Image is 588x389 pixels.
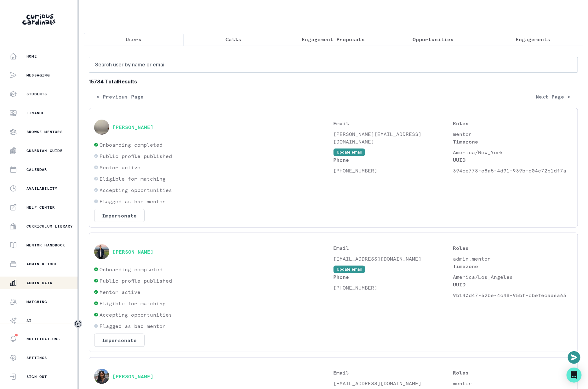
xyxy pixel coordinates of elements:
[26,54,37,59] p: Home
[100,322,166,330] p: Flagged as bad mentor
[100,164,140,171] p: Mentor active
[100,175,166,183] p: Eligible for matching
[26,186,57,191] p: Availability
[453,380,573,387] p: mentor
[334,156,453,164] p: Phone
[567,368,582,383] div: Open Intercom Messenger
[112,373,153,380] button: [PERSON_NAME]
[100,300,166,307] p: Eligible for matching
[516,36,551,43] p: Engagements
[453,369,573,376] p: Roles
[334,380,453,387] p: [EMAIL_ADDRESS][DOMAIN_NAME]
[100,152,172,160] p: Public profile published
[89,90,151,103] button: < Previous Page
[334,130,453,145] p: [PERSON_NAME][EMAIL_ADDRESS][DOMAIN_NAME]
[334,167,453,174] p: [PHONE_NUMBER]
[22,14,55,25] img: Curious Cardinals Logo
[453,167,573,174] p: 394ce778-e8a5-4d91-939b-d04c72b1df7a
[453,273,573,281] p: America/Los_Angeles
[453,262,573,270] p: Timezone
[334,284,453,291] p: [PHONE_NUMBER]
[100,311,172,319] p: Accepting opportunities
[453,120,573,127] p: Roles
[453,138,573,145] p: Timezone
[26,73,50,78] p: Messaging
[334,266,365,273] button: Update email
[453,149,573,156] p: America/New_York
[413,36,454,43] p: Opportunities
[94,334,145,347] button: Impersonate
[26,205,55,210] p: Help Center
[453,291,573,299] p: 9b140d47-52be-4c48-95bf-cbefecaa6a63
[334,255,453,262] p: [EMAIL_ADDRESS][DOMAIN_NAME]
[26,299,47,304] p: Matching
[26,318,31,323] p: AI
[112,124,153,130] button: [PERSON_NAME]
[26,374,47,379] p: Sign Out
[334,369,453,376] p: Email
[568,351,580,364] button: Open or close messaging widget
[453,130,573,138] p: mentor
[334,244,453,252] p: Email
[26,280,52,285] p: Admin Data
[26,167,47,172] p: Calendar
[26,355,47,360] p: Settings
[89,78,578,85] b: 15784 Total Results
[528,90,578,103] button: Next Page >
[26,92,47,97] p: Students
[334,149,365,156] button: Update email
[94,209,145,222] button: Impersonate
[74,320,82,328] button: Toggle sidebar
[26,110,44,116] p: Finance
[26,262,57,267] p: Admin Retool
[334,120,453,127] p: Email
[226,36,242,43] p: Calls
[334,273,453,281] p: Phone
[453,281,573,288] p: UUID
[100,186,172,194] p: Accepting opportunities
[100,266,163,273] p: Onboarding completed
[100,288,140,296] p: Mentor active
[26,336,60,341] p: Notifications
[453,156,573,164] p: UUID
[26,129,63,134] p: Browse Mentors
[112,249,153,255] button: [PERSON_NAME]
[302,36,365,43] p: Engagement Proposals
[453,255,573,262] p: admin,mentor
[26,148,63,153] p: Guardian Guide
[100,198,166,205] p: Flagged as bad mentor
[453,244,573,252] p: Roles
[26,243,65,248] p: Mentor Handbook
[126,36,142,43] p: Users
[100,141,163,149] p: Onboarding completed
[26,224,73,229] p: Curriculum Library
[100,277,172,285] p: Public profile published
